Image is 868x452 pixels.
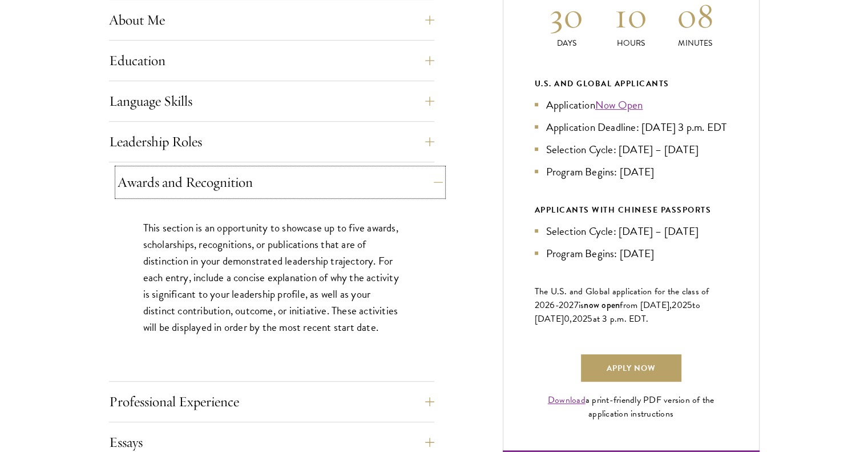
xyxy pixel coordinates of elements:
[663,37,728,49] p: Minutes
[535,393,728,421] div: a print-friendly PDF version of the application instructions
[593,312,649,326] span: at 3 p.m. EDT.
[535,97,728,113] li: Application
[599,37,663,49] p: Hours
[548,393,586,407] a: Download
[109,47,434,74] button: Education
[535,37,599,49] p: Days
[535,285,709,312] span: The U.S. and Global application for the class of 202
[672,298,687,312] span: 202
[574,298,579,312] span: 7
[564,312,570,326] span: 0
[687,298,692,312] span: 5
[143,219,400,335] p: This section is an opportunity to showcase up to five awards, scholarships, recognitions, or publ...
[109,388,434,415] button: Professional Experience
[595,97,643,113] a: Now Open
[535,203,728,217] div: APPLICANTS WITH CHINESE PASSPORTS
[535,141,728,158] li: Selection Cycle: [DATE] – [DATE]
[109,87,434,115] button: Language Skills
[587,312,592,326] span: 5
[572,312,588,326] span: 202
[579,298,584,312] span: is
[550,298,555,312] span: 6
[581,354,681,382] a: Apply Now
[570,312,572,326] span: ,
[535,119,728,135] li: Application Deadline: [DATE] 3 p.m. EDT
[620,298,672,312] span: from [DATE],
[555,298,574,312] span: -202
[118,169,443,196] button: Awards and Recognition
[109,6,434,34] button: About Me
[535,298,700,326] span: to [DATE]
[584,298,620,311] span: now open
[535,77,728,91] div: U.S. and Global Applicants
[535,163,728,180] li: Program Begins: [DATE]
[535,245,728,262] li: Program Begins: [DATE]
[109,128,434,155] button: Leadership Roles
[535,223,728,239] li: Selection Cycle: [DATE] – [DATE]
